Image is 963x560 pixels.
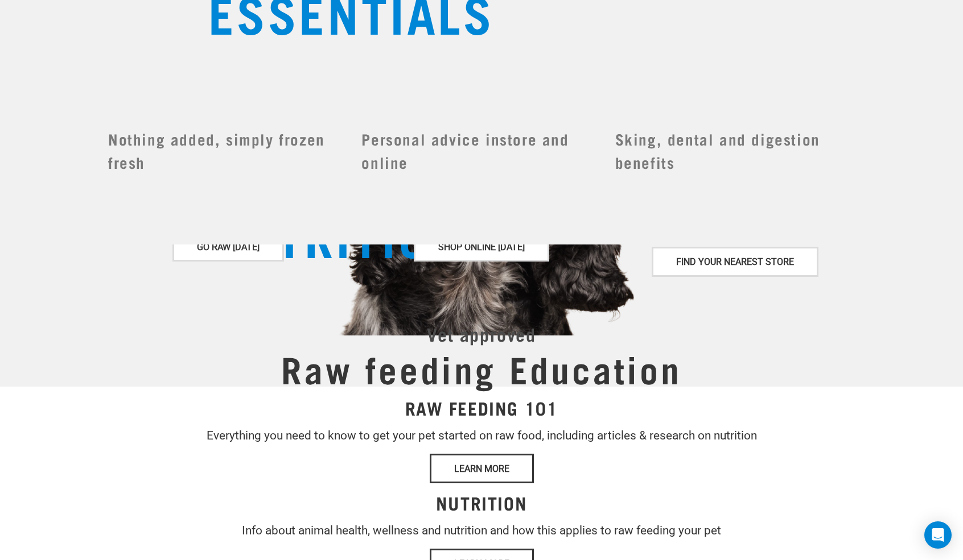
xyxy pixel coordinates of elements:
h3: Nothing added, simply frozen fresh [108,127,348,174]
a: Go raw [DATE] [172,232,284,262]
h3: Sking, dental and digestion benefits [615,127,855,174]
a: Shop online [DATE] [414,232,549,262]
a: Learn More [430,454,534,483]
h3: NUTRITION [108,492,855,513]
p: Info about animal health, wellness and nutrition and how this applies to raw feeding your pet [108,522,855,540]
div: Open Intercom Messenger [924,521,952,549]
h3: Personal advice instore and online [361,127,601,174]
p: Everything you need to know to get your pet started on raw food, including articles & research on... [108,427,855,445]
h1: Raw feeding Education [108,347,855,388]
h2: Vet approved [108,322,855,345]
a: Find your nearest store [652,247,818,276]
h3: RAW FEEDING 101 [108,397,855,418]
